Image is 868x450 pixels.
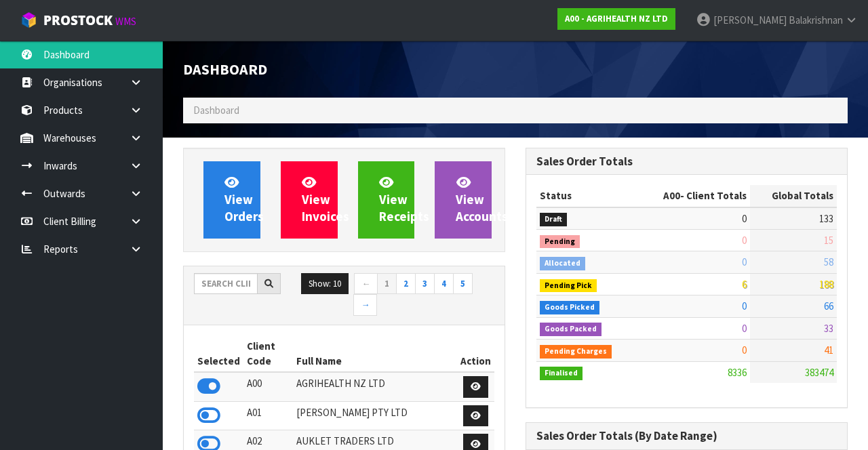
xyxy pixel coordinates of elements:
[728,366,747,379] span: 8336
[453,273,473,295] a: 5
[457,335,494,372] th: Action
[293,335,457,372] th: Full Name
[203,161,260,239] a: ViewOrders
[358,161,415,239] a: ViewReceipts
[819,212,833,225] span: 133
[434,273,454,295] a: 4
[742,234,747,247] span: 0
[115,15,136,28] small: WMS
[435,161,492,239] a: ViewAccounts
[540,301,599,314] span: Goods Picked
[243,372,293,401] td: A00
[194,273,258,294] input: Search clients
[536,155,837,168] h3: Sales Order Totals
[565,13,668,24] strong: A00 - AGRIHEALTH NZ LTD
[819,278,833,291] span: 188
[354,273,378,295] a: ←
[742,278,747,291] span: 6
[302,174,349,225] span: View Invoices
[301,273,349,295] button: Show: 10
[540,345,612,359] span: Pending Charges
[43,12,113,29] span: ProStock
[536,430,837,443] h3: Sales Order Totals (By Date Range)
[540,279,597,293] span: Pending Pick
[805,366,833,379] span: 383474
[789,14,843,26] span: Balakrishnan
[20,12,37,28] img: cube-alt.png
[540,323,601,336] span: Goods Packed
[193,104,239,117] span: Dashboard
[456,174,508,225] span: View Accounts
[536,185,635,207] th: Status
[396,273,416,295] a: 2
[354,273,494,319] nav: Page navigation
[243,401,293,430] td: A01
[540,235,580,249] span: Pending
[557,8,675,30] a: A00 - AGRIHEALTH NZ LTD
[183,60,267,79] span: Dashboard
[750,185,837,207] th: Global Totals
[293,372,457,401] td: AGRIHEALTH NZ LTD
[824,322,833,335] span: 33
[353,294,377,316] a: →
[540,213,567,226] span: Draft
[243,335,293,372] th: Client Code
[713,14,787,26] span: [PERSON_NAME]
[281,161,338,239] a: ViewInvoices
[742,344,747,356] span: 0
[635,185,750,207] th: - Client Totals
[415,273,435,295] a: 3
[824,234,833,247] span: 15
[824,300,833,312] span: 66
[824,255,833,268] span: 58
[379,174,429,225] span: View Receipts
[224,174,264,225] span: View Orders
[540,367,583,380] span: Finalised
[377,273,397,295] a: 1
[194,335,243,372] th: Selected
[742,300,747,312] span: 0
[663,189,680,202] span: A00
[742,322,747,335] span: 0
[824,344,833,356] span: 41
[293,401,457,430] td: [PERSON_NAME] PTY LTD
[742,255,747,268] span: 0
[540,257,585,270] span: Allocated
[742,212,747,225] span: 0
